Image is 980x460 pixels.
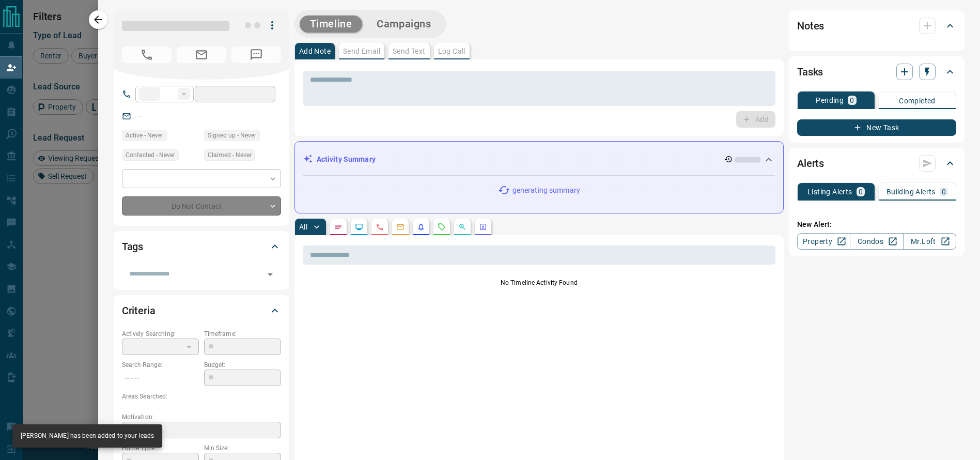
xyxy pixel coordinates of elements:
svg: Notes [334,223,343,231]
span: Signed up - Never [208,130,256,141]
p: Areas Searched: [122,392,281,401]
h2: Tasks [797,64,823,80]
p: Actively Searching: [122,329,199,339]
p: Building Alerts [886,188,936,195]
div: Alerts [797,151,956,176]
p: All [299,223,307,231]
p: No Timeline Activity Found [303,278,775,287]
div: Criteria [122,298,281,323]
h2: Tags [122,238,143,255]
p: Motivation: [122,412,281,422]
svg: Calls [376,223,384,231]
p: generating summary [512,185,580,196]
h2: Notes [797,18,824,34]
svg: Emails [396,223,405,231]
button: Campaigns [366,16,441,33]
span: Claimed - Never [208,150,252,160]
div: [PERSON_NAME] has been added to your leads [21,427,154,444]
div: Tags [122,234,281,259]
p: -- - -- [122,370,199,387]
button: Timeline [300,16,363,33]
svg: Lead Browsing Activity [355,223,363,231]
span: No Number [231,47,281,63]
div: Tasks [797,59,956,84]
p: Listing Alerts [807,188,852,195]
p: Activity Summary [317,154,376,165]
p: Budget: [204,360,281,370]
svg: Requests [438,223,446,231]
p: Pending [816,97,844,104]
svg: Opportunities [458,223,466,231]
p: Search Range: [122,360,199,370]
p: Completed [899,97,936,104]
span: No Number [122,47,172,63]
p: 0 [942,188,946,195]
p: New Alert: [797,219,956,230]
h2: Alerts [797,155,824,172]
p: 0 [850,97,854,104]
a: Property [797,233,850,250]
p: 0 [859,188,863,195]
a: Condos [850,233,903,250]
span: No Email [177,47,226,63]
div: Do Not Contact [122,196,281,216]
div: Notes [797,13,956,38]
svg: Listing Alerts [417,223,425,231]
h2: Criteria [122,302,155,319]
span: Contacted - Never [126,150,175,160]
p: Min Size: [204,443,281,453]
p: Home Type: [122,443,199,453]
button: New Task [797,119,956,136]
a: -- [138,112,143,120]
p: Add Note [299,48,331,55]
span: Active - Never [126,130,163,141]
button: Open [263,267,277,282]
div: Activity Summary [303,150,775,169]
p: Timeframe: [204,329,281,339]
a: Mr.Loft [903,233,956,250]
svg: Agent Actions [479,223,487,231]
